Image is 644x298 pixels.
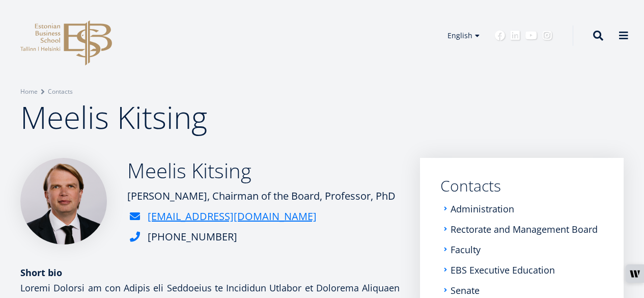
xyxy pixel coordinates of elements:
[20,158,107,245] img: Meelis Kitsing
[451,285,480,295] a: Senate
[127,158,396,183] h2: Meelis Kitsing
[20,87,38,97] a: Home
[525,31,537,41] a: Youtube
[451,204,514,214] a: Administration
[451,265,555,275] a: EBS Executive Education
[127,188,396,204] div: [PERSON_NAME], Chairman of the Board, Professor, PhD
[440,178,603,194] a: Contacts
[20,96,207,138] span: Meelis Kitsing
[510,31,520,41] a: Linkedin
[495,31,505,41] a: Facebook
[20,265,400,280] div: Short bio
[48,87,73,97] a: Contacts
[451,224,598,234] a: Rectorate and Management Board
[542,31,552,41] a: Instagram
[451,245,481,255] a: Faculty
[148,229,237,245] div: [PHONE_NUMBER]
[148,209,317,224] a: [EMAIL_ADDRESS][DOMAIN_NAME]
